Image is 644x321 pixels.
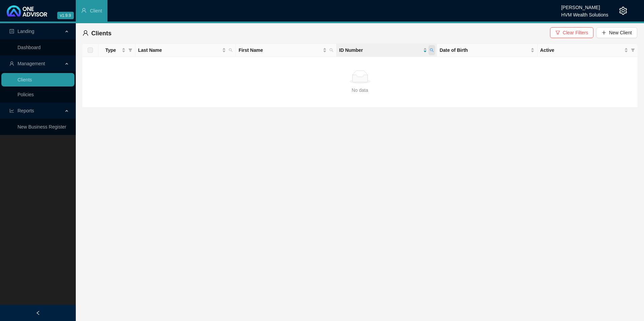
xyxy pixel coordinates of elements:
th: Type [98,44,135,57]
div: HVM Wealth Solutions [561,9,608,16]
span: Clear Filters [563,29,588,36]
span: search [428,45,435,55]
span: user [83,30,89,36]
a: New Business Register [18,124,66,130]
span: search [430,48,434,52]
span: user [9,61,14,66]
span: user [81,8,87,13]
span: search [227,45,234,55]
div: No data [88,86,632,94]
span: New Client [609,29,632,36]
span: filter [555,30,560,35]
div: [PERSON_NAME] [561,2,608,9]
span: search [229,48,233,52]
th: Last Name [135,44,236,57]
span: filter [631,48,635,52]
span: Date of Birth [440,46,529,54]
button: New Client [596,27,637,38]
a: Policies [18,92,34,97]
span: v1.9.9 [57,12,74,19]
span: left [36,311,40,315]
span: Type [101,46,120,54]
span: Last Name [138,46,221,54]
span: First Name [238,46,321,54]
span: filter [128,48,132,52]
span: profile [9,29,14,34]
span: filter [630,45,636,55]
img: 2df55531c6924b55f21c4cf5d4484680-logo-light.svg [7,5,47,16]
span: setting [619,7,627,15]
span: filter [127,45,134,55]
span: search [329,48,333,52]
span: line-chart [9,108,14,113]
span: Landing [18,29,34,34]
span: Management [18,61,45,66]
a: Dashboard [18,45,41,50]
a: Clients [18,77,32,82]
button: Clear Filters [550,27,593,38]
span: ID Number [339,46,422,54]
th: Active [538,44,638,57]
th: First Name [236,44,336,57]
span: plus [602,30,606,35]
span: Reports [18,108,34,113]
span: Active [540,46,623,54]
span: Clients [91,30,111,37]
span: search [328,45,335,55]
th: Date of Birth [437,44,537,57]
span: Client [90,8,102,13]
